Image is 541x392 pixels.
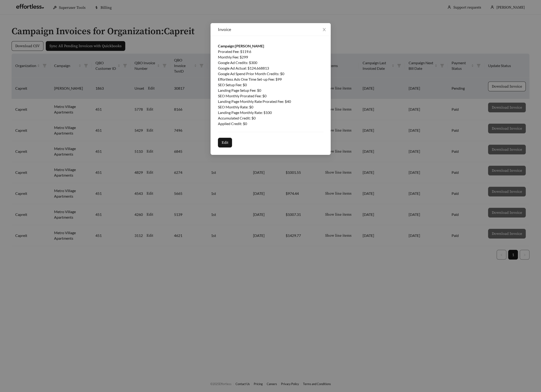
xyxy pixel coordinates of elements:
strong: Campaign: [PERSON_NAME] [218,44,264,48]
button: Edit [218,138,232,147]
div: Google Ad Actual : $ 124.668813 [218,65,323,71]
div: Landing Page Monthly Rate Prorated Fee : $ 40 [218,99,323,104]
div: SEO Setup Fee : $ 0 [218,82,323,88]
div: Landing Page Monthly Rate : $ 100 [218,110,323,115]
div: Accumulated Credit : $ 0 [218,115,323,121]
div: SEO Monthly Rate : $ 0 [218,104,323,110]
button: Close [318,23,331,36]
div: Applied Credit : $ 0 [218,121,323,126]
span: close [322,28,326,32]
div: Landing Page Setup Fee : $ 0 [218,88,323,93]
div: SEO Monthly Prorated Fee : $ 0 [218,93,323,99]
div: Monthly Fee : $ 299 [218,54,323,60]
span: Edit [222,140,228,145]
div: Effortless Ads One Time Set-up Fee : $ 99 [218,77,323,82]
div: Invoice [218,27,323,32]
div: Prorated Fee : $ 119.6 [218,49,323,54]
div: Google Ad Credits : $ 300 [218,60,323,65]
div: Google Ad Spend Prior Month Credits : $ 0 [218,71,323,77]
